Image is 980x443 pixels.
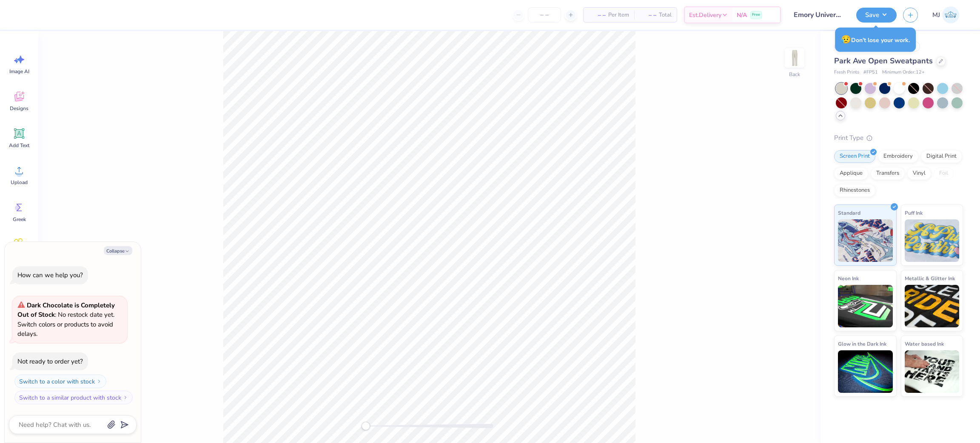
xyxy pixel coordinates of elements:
[878,150,918,163] div: Embroidery
[929,6,963,23] a: MJ
[589,11,606,20] span: – –
[838,285,893,327] img: Neon Ink
[882,69,925,76] span: Minimum Order: 12 +
[17,301,115,338] span: : No restock date yet. Switch colors or products to avoid delays.
[838,339,886,348] span: Glow in the Dark Ink
[689,11,721,20] span: Est. Delivery
[838,274,859,283] span: Neon Ink
[11,179,28,186] span: Upload
[838,219,893,262] img: Standard
[905,274,955,283] span: Metallic & Glitter Ink
[17,271,83,279] div: How can we help you?
[362,422,370,430] div: Accessibility label
[834,184,875,197] div: Rhinestones
[787,6,850,23] input: Untitled Design
[639,11,656,20] span: – –
[659,11,672,20] span: Total
[856,8,897,23] button: Save
[834,133,963,143] div: Print Type
[17,301,115,319] strong: Dark Chocolate is Completely Out of Stock
[942,6,959,23] img: Mark Joshua Mullasgo
[934,167,954,180] div: Foil
[905,285,960,327] img: Metallic & Glitter Ink
[905,208,923,217] span: Puff Ink
[907,167,931,180] div: Vinyl
[14,375,106,388] button: Switch to a color with stock
[905,339,944,348] span: Water based Ink
[9,142,29,149] span: Add Text
[14,391,133,404] button: Switch to a similar product with stock
[10,105,28,112] span: Designs
[13,216,26,223] span: Greek
[17,357,83,366] div: Not ready to order yet?
[97,379,102,384] img: Switch to a color with stock
[932,10,940,20] span: MJ
[834,69,859,76] span: Fresh Prints
[905,350,960,393] img: Water based Ink
[9,68,29,75] span: Image AI
[834,167,868,180] div: Applique
[838,350,893,393] img: Glow in the Dark Ink
[123,395,128,400] img: Switch to a similar product with stock
[838,208,860,217] span: Standard
[786,49,803,66] img: Back
[834,150,875,163] div: Screen Print
[737,11,747,20] span: N/A
[104,246,132,255] button: Collapse
[841,34,851,45] span: 😥
[608,11,629,20] span: Per Item
[921,150,962,163] div: Digital Print
[871,167,905,180] div: Transfers
[789,71,800,78] div: Back
[528,7,561,23] input: – –
[835,28,916,52] div: Don’t lose your work.
[752,12,760,18] span: Free
[905,219,960,262] img: Puff Ink
[834,56,933,66] span: Park Ave Open Sweatpants
[863,69,878,76] span: # FP51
